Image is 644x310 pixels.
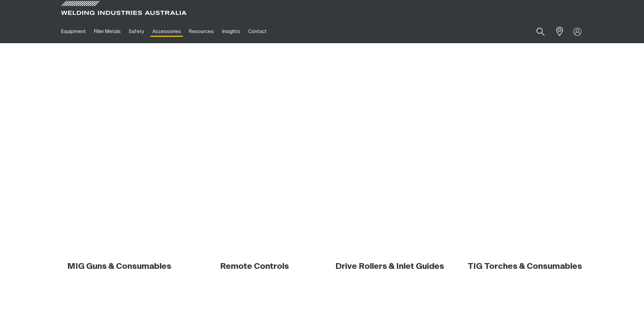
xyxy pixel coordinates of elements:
a: Filler Metals [90,20,125,43]
a: Remote Controls [220,262,289,271]
a: Accessories [148,20,185,43]
input: Product name or item number... [520,24,552,39]
a: Equipment [57,20,90,43]
a: Safety [125,20,148,43]
a: Resources [185,20,218,43]
a: Drive Rollers & Inlet Guides [335,262,444,271]
a: MIG Guns & Consumables [67,262,171,271]
nav: Main [57,20,455,43]
a: Contact [244,20,271,43]
a: TIG Torches & Consumables [468,262,582,271]
a: Insights [218,20,244,43]
h1: Welding Accessories [235,180,410,202]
